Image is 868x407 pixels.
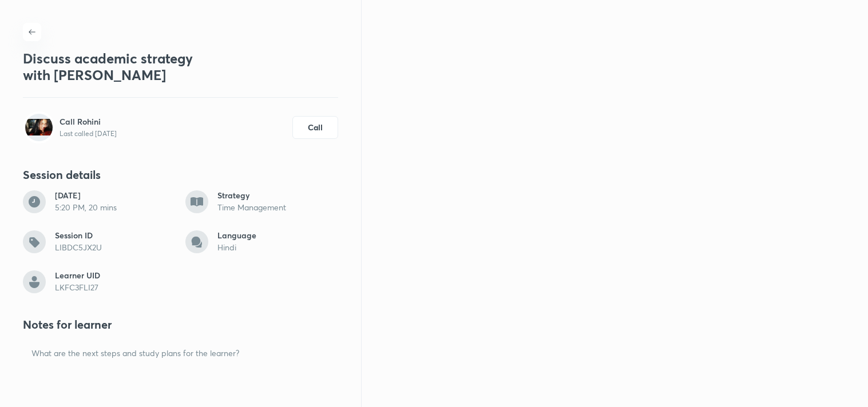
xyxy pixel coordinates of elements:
img: learner [23,270,46,293]
h6: 5:20 PM, 20 mins [55,202,176,213]
img: clock [23,190,46,213]
h4: Session details [23,166,338,183]
h3: Discuss academic strategy with [PERSON_NAME] [23,50,198,83]
h6: Hindi [217,242,339,253]
img: language [185,230,208,253]
h6: Session ID [55,230,176,241]
h6: Language [217,230,339,241]
h6: [DATE] [55,190,176,201]
h6: Last called [DATE] [60,129,283,139]
h6: Time Management [217,202,339,213]
h6: LKFC3FLI27 [55,282,176,293]
h4: Notes for learner [23,316,112,333]
img: 4f4ed6091b7d471d9600d2c7c717197f.jpg [25,119,53,135]
h6: Strategy [217,190,339,201]
img: book [185,190,208,213]
h6: LIBDC5JX2U [55,242,176,253]
button: Call [292,116,338,139]
h6: Learner UID [55,270,176,281]
h6: Call Rohini [60,115,283,127]
img: tag [23,230,46,253]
